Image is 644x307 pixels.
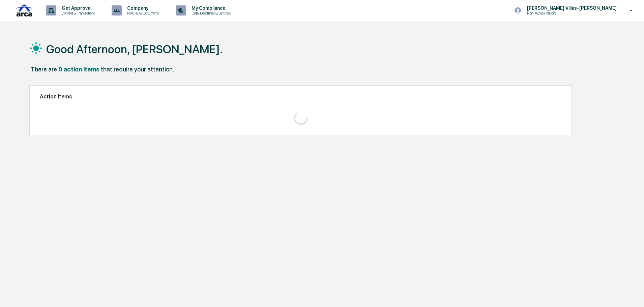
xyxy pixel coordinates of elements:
div: 0 action items [58,66,99,73]
p: Company [122,5,162,11]
p: My Compliance [186,5,234,11]
h1: Good Afternoon, [PERSON_NAME]. [46,42,223,56]
h2: Action Items [40,93,561,100]
p: Policies & Documents [122,11,162,16]
p: Non-Access Persons [522,11,588,16]
p: [PERSON_NAME] Villas-[PERSON_NAME] [522,5,620,11]
div: There are [31,66,57,73]
p: Content & Transactions [56,11,98,16]
p: Data, Deadlines & Settings [186,11,234,16]
p: Get Approval [56,5,98,11]
img: logo [16,3,32,18]
div: that require your attention. [101,66,174,73]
